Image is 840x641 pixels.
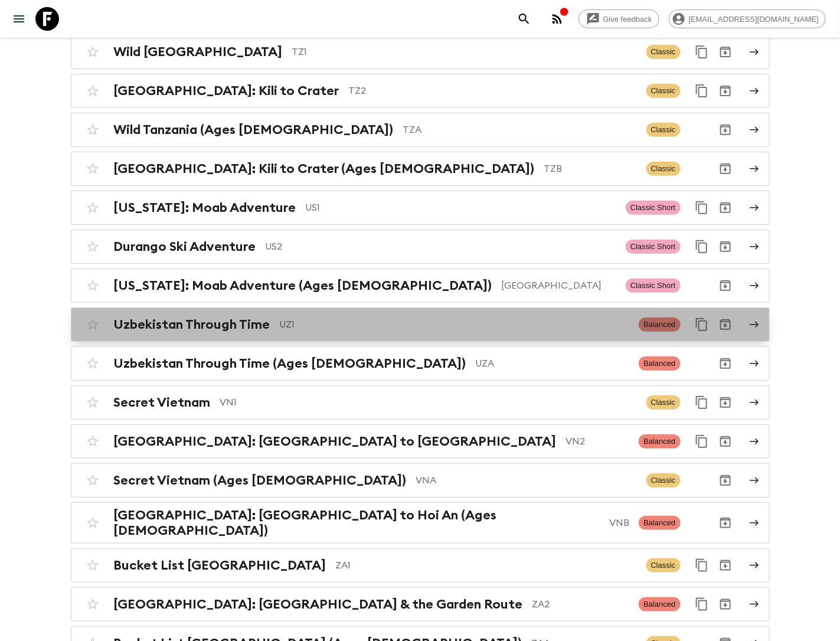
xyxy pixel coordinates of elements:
p: UZ1 [280,318,630,332]
p: UZA [476,357,630,371]
button: Duplicate for 45-59 [690,593,714,616]
button: Duplicate for 45-59 [690,40,714,64]
button: Archive [714,593,737,616]
button: Duplicate for 45-59 [690,313,714,336]
button: Archive [714,40,737,64]
a: [US_STATE]: Moab Adventure (Ages [DEMOGRAPHIC_DATA])[GEOGRAPHIC_DATA]Classic ShortArchive [71,269,770,303]
a: [GEOGRAPHIC_DATA]: [GEOGRAPHIC_DATA] to [GEOGRAPHIC_DATA]VN2BalancedDuplicate for 45-59Archive [71,424,770,459]
span: Balanced [639,318,680,332]
span: Classic Short [626,279,681,293]
p: VN2 [566,434,630,449]
button: Duplicate for 45-59 [690,79,714,103]
a: Durango Ski AdventureUS2Classic ShortDuplicate for 45-59Archive [71,230,770,264]
span: Classic [646,45,681,59]
a: [GEOGRAPHIC_DATA]: Kili to CraterTZ2ClassicDuplicate for 45-59Archive [71,74,770,108]
p: VN1 [220,395,637,410]
a: Uzbekistan Through TimeUZ1BalancedDuplicate for 45-59Archive [71,308,770,342]
span: Balanced [639,597,680,611]
button: menu [7,7,31,31]
div: [EMAIL_ADDRESS][DOMAIN_NAME] [669,9,826,28]
h2: Bucket List [GEOGRAPHIC_DATA] [114,558,326,573]
button: Archive [714,469,737,492]
button: Duplicate for 45-59 [690,430,714,453]
a: Uzbekistan Through Time (Ages [DEMOGRAPHIC_DATA])UZABalancedArchive [71,346,770,381]
h2: [GEOGRAPHIC_DATA]: [GEOGRAPHIC_DATA] to [GEOGRAPHIC_DATA] [114,434,557,449]
button: Duplicate for 45-59 [690,391,714,414]
p: TZ1 [292,45,637,59]
button: Archive [714,313,737,336]
a: Secret Vietnam (Ages [DEMOGRAPHIC_DATA])VNAClassicArchive [71,463,770,498]
p: US1 [306,201,616,215]
p: US2 [266,240,616,254]
span: Classic [646,84,681,98]
span: Classic [646,395,681,410]
span: Balanced [639,357,680,371]
a: [US_STATE]: Moab AdventureUS1Classic ShortDuplicate for 45-59Archive [71,191,770,225]
h2: Uzbekistan Through Time (Ages [DEMOGRAPHIC_DATA]) [114,356,466,371]
button: Duplicate for 45-59 [690,235,714,259]
a: Secret VietnamVN1ClassicDuplicate for 45-59Archive [71,385,770,420]
button: Archive [714,196,737,220]
h2: Secret Vietnam (Ages [DEMOGRAPHIC_DATA]) [114,473,407,488]
button: Archive [714,511,737,535]
span: Classic Short [626,201,681,215]
button: Archive [714,157,737,181]
p: VNA [416,473,637,488]
p: TZA [403,123,637,137]
a: [GEOGRAPHIC_DATA]: [GEOGRAPHIC_DATA] to Hoi An (Ages [DEMOGRAPHIC_DATA])VNBBalancedArchive [71,502,770,544]
button: Archive [714,391,737,414]
p: VNB [609,516,629,530]
button: Archive [714,554,737,577]
button: Archive [714,274,737,297]
span: Balanced [639,434,680,449]
a: [GEOGRAPHIC_DATA]: Kili to Crater (Ages [DEMOGRAPHIC_DATA])TZBClassicArchive [71,152,770,186]
h2: Secret Vietnam [114,395,211,410]
h2: [GEOGRAPHIC_DATA]: [GEOGRAPHIC_DATA] to Hoi An (Ages [DEMOGRAPHIC_DATA]) [114,508,600,538]
h2: Durango Ski Adventure [114,239,256,254]
h2: Wild [GEOGRAPHIC_DATA] [114,44,283,60]
h2: [US_STATE]: Moab Adventure [114,200,296,215]
span: Classic Short [626,240,681,254]
h2: [GEOGRAPHIC_DATA]: Kili to Crater [114,83,339,99]
span: Give feedback [597,15,659,24]
span: Classic [646,123,681,137]
h2: [GEOGRAPHIC_DATA]: [GEOGRAPHIC_DATA] & the Garden Route [114,597,523,612]
button: Archive [714,352,737,375]
p: ZA1 [336,558,637,573]
button: Archive [714,235,737,259]
button: Duplicate for 45-59 [690,196,714,220]
span: [EMAIL_ADDRESS][DOMAIN_NAME] [682,15,825,24]
span: Classic [646,473,681,488]
span: Classic [646,558,681,573]
p: TZB [544,162,637,176]
span: Classic [646,162,681,176]
button: Duplicate for 45-59 [690,554,714,577]
a: Wild [GEOGRAPHIC_DATA]TZ1ClassicDuplicate for 45-59Archive [71,35,770,69]
a: Wild Tanzania (Ages [DEMOGRAPHIC_DATA])TZAClassicArchive [71,113,770,147]
a: Give feedback [578,9,659,28]
p: ZA2 [532,597,630,611]
a: [GEOGRAPHIC_DATA]: [GEOGRAPHIC_DATA] & the Garden RouteZA2BalancedDuplicate for 45-59Archive [71,587,770,622]
button: search adventures [512,7,536,31]
button: Archive [714,430,737,453]
span: Balanced [639,516,680,530]
p: [GEOGRAPHIC_DATA] [502,279,616,293]
h2: [US_STATE]: Moab Adventure (Ages [DEMOGRAPHIC_DATA]) [114,278,492,293]
a: Bucket List [GEOGRAPHIC_DATA]ZA1ClassicDuplicate for 45-59Archive [71,548,770,583]
h2: Uzbekistan Through Time [114,317,270,332]
button: Archive [714,79,737,103]
p: TZ2 [349,84,637,98]
h2: Wild Tanzania (Ages [DEMOGRAPHIC_DATA]) [114,122,394,138]
button: Archive [714,118,737,142]
h2: [GEOGRAPHIC_DATA]: Kili to Crater (Ages [DEMOGRAPHIC_DATA]) [114,161,535,176]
